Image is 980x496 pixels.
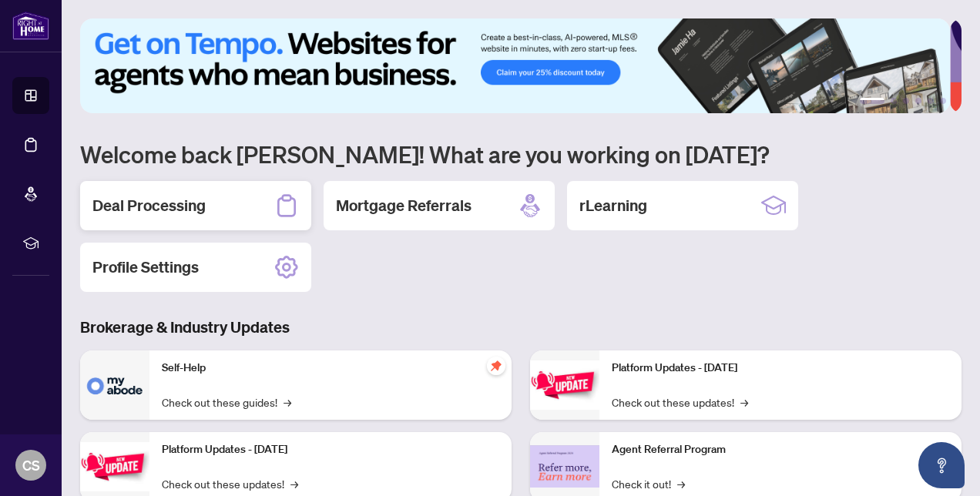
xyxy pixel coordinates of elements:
[80,139,962,169] h1: Welcome back [PERSON_NAME]! What are you working on [DATE]?
[92,256,199,278] h2: Profile Settings
[487,357,505,375] span: pushpin
[80,350,149,420] img: Self-Help
[80,442,149,491] img: Platform Updates - September 16, 2025
[915,98,921,104] button: 4
[918,442,965,488] button: Open asap
[290,475,298,492] span: →
[530,445,599,488] img: Agent Referral Program
[22,454,40,476] span: CS
[162,394,291,411] a: Check out these guides!→
[80,317,962,338] h3: Brokerage & Industry Updates
[677,475,685,492] span: →
[336,195,472,216] h2: Mortgage Referrals
[612,475,685,492] a: Check it out!→
[740,394,748,411] span: →
[284,394,291,411] span: →
[80,18,950,113] img: Slide 0
[891,98,897,104] button: 2
[162,441,499,458] p: Platform Updates - [DATE]
[92,195,206,216] h2: Deal Processing
[940,98,946,104] button: 6
[612,441,949,458] p: Agent Referral Program
[612,394,748,411] a: Check out these updates!→
[903,98,909,104] button: 3
[612,360,949,377] p: Platform Updates - [DATE]
[860,98,884,104] button: 1
[162,360,499,377] p: Self-Help
[530,360,599,409] img: Platform Updates - June 23, 2025
[579,195,647,216] h2: rLearning
[162,475,298,492] a: Check out these updates!→
[12,12,49,40] img: logo
[928,98,934,104] button: 5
